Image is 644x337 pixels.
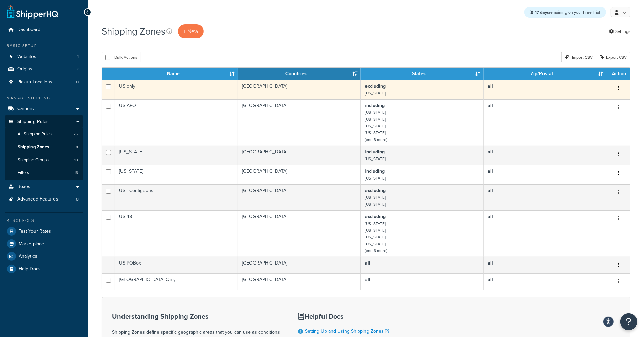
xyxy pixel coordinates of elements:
[5,103,83,115] a: Carriers
[5,63,83,76] a: Origins 2
[76,144,78,150] span: 8
[365,83,386,90] b: excluding
[365,116,386,122] small: [US_STATE]
[5,76,83,88] li: Pickup Locations
[5,193,83,206] a: Advanced Features 8
[76,196,79,202] span: 8
[17,196,58,202] span: Advanced Features
[112,313,281,320] h3: Understanding Shipping Zones
[5,128,83,141] a: All Shipping Rules 26
[238,146,361,165] td: [GEOGRAPHIC_DATA]
[488,148,493,155] b: all
[19,241,44,247] span: Marketplace
[5,181,83,193] a: Boxes
[361,68,484,80] th: States: activate to sort column ascending
[238,257,361,273] td: [GEOGRAPHIC_DATA]
[365,123,386,129] small: [US_STATE]
[5,95,83,101] div: Manage Shipping
[365,130,386,136] small: [US_STATE]
[365,227,386,233] small: [US_STATE]
[365,90,386,96] small: [US_STATE]
[5,115,83,180] li: Shipping Rules
[74,157,78,163] span: 13
[5,24,83,36] li: Dashboard
[535,9,549,15] strong: 17 days
[73,131,78,137] span: 26
[298,313,426,320] h3: Helpful Docs
[17,54,36,60] span: Websites
[5,250,83,262] a: Analytics
[5,63,83,76] li: Origins
[238,165,361,184] td: [GEOGRAPHIC_DATA]
[365,248,387,254] small: (and 6 more)
[365,109,386,115] small: [US_STATE]
[365,148,385,155] b: including
[183,27,198,35] span: + New
[365,194,386,201] small: [US_STATE]
[484,68,606,80] th: Zip/Postal: activate to sort column ascending
[115,146,238,165] td: [US_STATE]
[5,263,83,275] a: Help Docs
[5,167,83,179] a: Filters 16
[238,210,361,257] td: [GEOGRAPHIC_DATA]
[365,241,386,247] small: [US_STATE]
[5,167,83,179] li: Filters
[18,170,29,176] span: Filters
[102,25,165,38] h1: Shipping Zones
[5,154,83,166] a: Shipping Groups 13
[488,259,493,267] b: all
[365,102,385,109] b: including
[238,68,361,80] th: Countries: activate to sort column ascending
[238,80,361,99] td: [GEOGRAPHIC_DATA]
[5,43,83,49] div: Basic Setup
[606,68,630,80] th: Action
[5,128,83,141] li: All Shipping Rules
[238,273,361,290] td: [GEOGRAPHIC_DATA]
[238,184,361,210] td: [GEOGRAPHIC_DATA]
[488,168,493,175] b: all
[19,254,37,259] span: Analytics
[488,276,493,283] b: all
[102,52,141,62] button: Bulk Actions
[76,66,79,72] span: 2
[17,27,40,33] span: Dashboard
[365,136,387,143] small: (and 8 more)
[19,266,41,272] span: Help Docs
[76,79,79,85] span: 0
[115,165,238,184] td: [US_STATE]
[488,187,493,194] b: all
[115,273,238,290] td: [GEOGRAPHIC_DATA] Only
[17,184,30,190] span: Boxes
[7,5,58,19] a: ShipperHQ Home
[5,50,83,63] li: Websites
[524,7,606,18] div: remaining on your Free Trial
[5,50,83,63] a: Websites 1
[365,234,386,240] small: [US_STATE]
[609,27,630,36] a: Settings
[5,76,83,88] a: Pickup Locations 0
[17,106,34,112] span: Carriers
[305,328,389,335] a: Setting Up and Using Shipping Zones
[5,141,83,153] a: Shipping Zones 8
[5,225,83,237] a: Test Your Rates
[561,52,596,62] div: Import CSV
[238,99,361,146] td: [GEOGRAPHIC_DATA]
[18,131,52,137] span: All Shipping Rules
[365,259,370,267] b: all
[488,83,493,90] b: all
[596,52,630,62] a: Export CSV
[365,201,386,207] small: [US_STATE]
[365,276,370,283] b: all
[17,119,49,125] span: Shipping Rules
[365,187,386,194] b: excluding
[5,193,83,206] li: Advanced Features
[115,184,238,210] td: US - Contiguous
[19,229,51,234] span: Test Your Rates
[5,238,83,250] a: Marketplace
[17,66,32,72] span: Origins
